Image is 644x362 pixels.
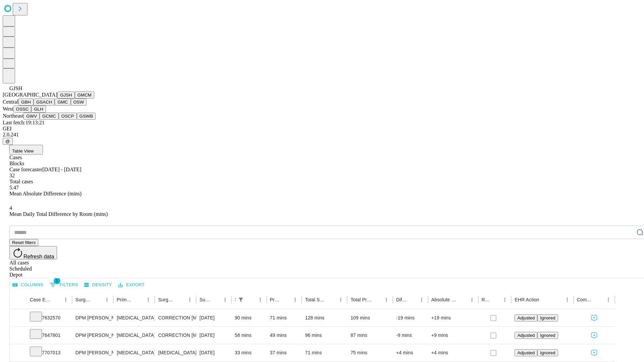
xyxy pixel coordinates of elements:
button: Export [116,280,146,290]
span: 32 [9,173,15,178]
div: CORRECTION [MEDICAL_DATA], RESECTION [MEDICAL_DATA] BASE [158,327,193,344]
span: Reset filters [12,240,36,245]
span: Ignored [540,333,555,338]
button: Sort [491,295,500,304]
span: [DATE] - [DATE] [42,167,81,172]
div: Case Epic Id [30,297,51,302]
button: Menu [256,295,265,304]
button: @ [3,138,13,145]
div: Total Predicted Duration [351,297,372,302]
div: 49 mins [270,327,299,344]
div: 109 mins [351,309,389,326]
button: OSW [71,99,87,106]
button: Sort [372,295,382,304]
button: Show filters [48,280,80,290]
span: Adjusted [517,315,535,320]
button: Menu [220,295,230,304]
button: Ignored [537,314,558,321]
div: -19 mins [396,309,425,326]
span: Last fetch: 19:13:21 [3,120,45,125]
div: Predicted In Room Duration [270,297,281,302]
div: Surgeon Name [75,297,92,302]
div: [DATE] [200,344,228,361]
button: GCMC [40,113,59,120]
div: [MEDICAL_DATA] COMPLETE EXCISION 5TH [MEDICAL_DATA] HEAD [158,344,193,361]
button: Sort [458,295,467,304]
div: DPM [PERSON_NAME] [PERSON_NAME] [75,344,110,361]
div: CORRECTION [MEDICAL_DATA], [MEDICAL_DATA] [MEDICAL_DATA] [158,309,193,326]
button: Menu [185,295,195,304]
div: 128 mins [305,309,344,326]
button: GSWB [77,113,96,120]
div: Surgery Date [200,297,210,302]
button: Adjusted [515,314,537,321]
button: Show filters [236,295,246,304]
div: Comments [577,297,594,302]
div: 71 mins [270,309,299,326]
button: GWV [23,113,40,120]
button: Expand [13,347,23,359]
button: Adjusted [515,349,537,356]
div: DPM [PERSON_NAME] [PERSON_NAME] [75,309,110,326]
button: Menu [382,295,391,304]
button: Table View [9,145,43,155]
div: 7647801 [30,327,69,344]
div: Primary Service [117,297,133,302]
div: 87 mins [351,327,389,344]
span: Table View [12,148,34,154]
div: 96 mins [305,327,344,344]
div: 33 mins [235,344,263,361]
span: Ignored [540,350,555,355]
span: Central [3,99,18,105]
span: Total cases [9,179,33,184]
button: Menu [290,295,300,304]
button: Sort [540,295,549,304]
button: Expand [13,330,23,342]
div: -9 mins [396,327,425,344]
span: Northeast [3,113,23,119]
div: Scheduled In Room Duration [235,297,235,302]
div: 58 mins [235,327,263,344]
button: Sort [246,295,256,304]
div: DPM [PERSON_NAME] [PERSON_NAME] [75,327,110,344]
button: Sort [211,295,220,304]
button: Menu [144,295,153,304]
button: GSACH [34,99,55,106]
button: Sort [281,295,290,304]
div: +9 mins [431,327,475,344]
button: Menu [102,295,112,304]
button: Menu [562,295,572,304]
span: 4 [9,205,12,211]
div: Absolute Difference [431,297,457,302]
span: [GEOGRAPHIC_DATA] [3,92,57,98]
span: 1 [54,278,60,284]
button: GJSH [57,92,75,99]
span: GJSH [9,85,22,91]
button: Sort [327,295,336,304]
div: 7632570 [30,309,69,326]
div: [MEDICAL_DATA] [117,344,151,361]
button: Menu [417,295,426,304]
button: OSCP [59,113,77,120]
button: Reset filters [9,239,38,246]
span: Refresh data [23,254,54,259]
div: EHR Action [515,297,539,302]
button: Sort [176,295,185,304]
div: 71 mins [305,344,344,361]
span: Adjusted [517,350,535,355]
button: GMC [55,99,70,106]
button: Menu [336,295,345,304]
button: Density [83,280,114,290]
button: Menu [500,295,509,304]
div: 2.0.241 [3,132,641,138]
button: Expand [13,312,23,324]
button: Sort [93,295,102,304]
span: Mean Absolute Difference (mins) [9,191,82,196]
span: Mean Daily Total Difference by Room (mins) [9,211,108,217]
button: Adjusted [515,332,537,339]
button: Menu [467,295,477,304]
div: [DATE] [200,327,228,344]
div: 37 mins [270,344,299,361]
div: +4 mins [431,344,475,361]
span: Ignored [540,315,555,320]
